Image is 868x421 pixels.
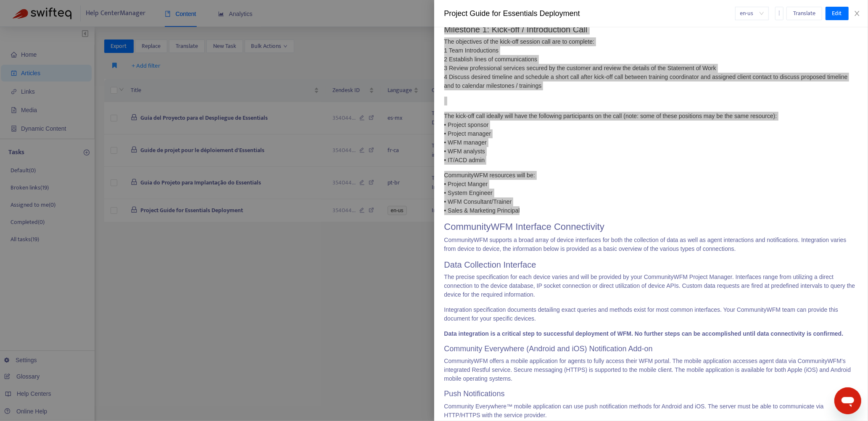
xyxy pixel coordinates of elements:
button: Edit [826,7,849,20]
p: Integration specification documents detailing exact queries and methods exist for most common int... [444,305,858,323]
p: CommunityWFM resources will be: • Project Manger • System Engineer • WFM Consultant/Trainer • Sal... [444,171,858,215]
button: Close [851,10,863,18]
iframe: Button to launch messaging window [834,387,861,414]
span: close [854,10,860,17]
p: The objectives of the kick-off session call are to complete: 1 Team Introductions 2 Establish lin... [444,37,858,90]
h1: CommunityWFM Interface Connectivity [444,221,858,232]
strong: Data integration is a critical step to successful deployment of WFM. No further steps can be acco... [444,330,844,337]
h2: Data Collection Interface [444,260,858,270]
h3: Push Notifications [444,389,858,399]
span: Edit [832,9,842,18]
h2: Milestone 1: Kick-off / Introduction Call [444,24,858,34]
p: The precise specification for each device varies and will be provided by your CommunityWFM Projec... [444,273,858,299]
div: Project Guide for Essentials Deployment [444,8,735,19]
p: CommunityWFM offers a mobile application for agents to fully access their WFM portal. The mobile ... [444,357,858,383]
p: The kick-off call ideally will have the following participants on the call (note: some of these p... [444,112,858,165]
span: Translate [793,9,815,18]
span: more [776,10,782,16]
button: Translate [786,7,822,20]
button: more [775,7,784,20]
p: CommunityWFM supports a broad array of device interfaces for both the collection of data as well ... [444,236,858,253]
span: en-us [740,7,764,20]
h3: Community Everywhere (Android and iOS) Notification Add-on [444,345,858,354]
